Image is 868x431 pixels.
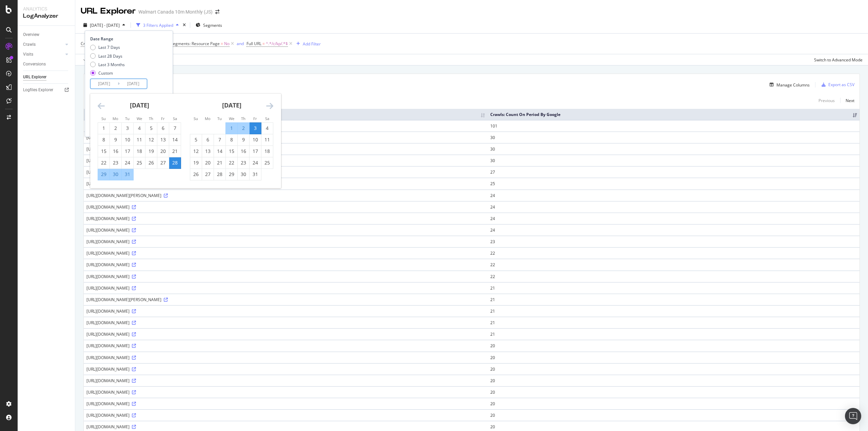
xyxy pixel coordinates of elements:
td: Choose Thursday, January 16, 2025 as your check-in date. It’s available. [238,145,250,157]
td: Choose Wednesday, December 4, 2024 as your check-in date. It’s available. [134,122,145,134]
td: 22 [488,271,860,282]
div: 20 [202,159,214,166]
td: Choose Saturday, December 21, 2024 as your check-in date. It’s available. [169,145,181,157]
div: 19 [190,159,202,166]
div: 23 [110,159,121,166]
td: Choose Monday, January 13, 2025 as your check-in date. It’s available. [202,145,214,157]
div: 16 [110,148,121,155]
td: 20 [488,398,860,409]
strong: [DATE] [222,101,241,109]
div: 5 [190,136,202,143]
td: Choose Sunday, January 19, 2025 as your check-in date. It’s available. [190,157,202,169]
td: Choose Sunday, December 8, 2024 as your check-in date. It’s available. [98,134,110,145]
td: 21 [488,305,860,317]
td: Choose Sunday, January 12, 2025 as your check-in date. It’s available. [190,145,202,157]
div: Last 28 Days [98,53,122,59]
small: Su [101,116,106,121]
div: Last 7 Days [98,44,120,50]
a: Visits [23,51,63,58]
div: Logfiles Explorer [23,86,53,94]
div: 26 [190,171,202,178]
td: Choose Friday, December 6, 2024 as your check-in date. It’s available. [157,122,169,134]
div: Last 28 Days [90,53,125,59]
td: Choose Wednesday, December 11, 2024 as your check-in date. It’s available. [134,134,145,145]
div: Crawls [23,41,36,48]
div: 22 [98,159,110,166]
div: 30 [110,171,121,178]
div: Visits [23,51,33,58]
div: 2 [110,125,121,132]
div: [URL][DOMAIN_NAME] [86,320,485,326]
div: 7 [214,136,225,143]
td: Choose Friday, January 17, 2025 as your check-in date. It’s available. [250,145,261,157]
td: 21 [488,328,860,340]
small: Sa [265,116,269,121]
span: = [262,41,265,46]
div: 3 [122,125,133,132]
td: Choose Saturday, January 18, 2025 as your check-in date. It’s available. [261,145,273,157]
div: URL Explorer [23,74,46,81]
div: 16 [238,148,249,155]
div: [URL][DOMAIN_NAME] [86,389,485,395]
td: Choose Wednesday, January 15, 2025 as your check-in date. It’s available. [226,145,238,157]
div: [URL][DOMAIN_NAME] [86,250,485,256]
td: Choose Wednesday, December 25, 2024 as your check-in date. It’s available. [134,157,145,169]
td: Choose Tuesday, December 3, 2024 as your check-in date. It’s available. [122,122,134,134]
div: 27 [157,159,169,166]
div: 13 [202,148,214,155]
div: [URL][DOMAIN_NAME] [86,343,485,349]
td: Choose Sunday, January 26, 2025 as your check-in date. It’s available. [190,169,202,180]
td: 101 [488,120,860,132]
td: 30 [488,155,860,166]
span: [DATE] - [DATE] [90,22,120,28]
span: Segments [203,22,222,28]
td: 20 [488,352,860,363]
div: 6 [202,136,214,143]
small: We [137,116,142,121]
small: Fr [253,116,257,121]
span: = [221,41,223,46]
div: Switch to Advanced Mode [814,57,863,63]
td: 24 [488,224,860,236]
div: 23 [238,159,249,166]
div: and [237,41,244,46]
button: Apply [81,54,100,65]
div: 6 [157,125,169,132]
div: Manage Columns [776,82,810,88]
div: times [181,22,187,28]
span: ^.*/c/kp/.*$ [266,39,288,48]
div: [URL][DOMAIN_NAME] [86,274,485,279]
td: Selected as end date. Friday, January 3, 2025 [250,122,261,134]
div: [URL][DOMAIN_NAME] [86,135,485,140]
div: 24 [250,159,261,166]
td: 21 [488,294,860,305]
div: [URL][DOMAIN_NAME] [86,424,485,430]
td: Choose Friday, January 24, 2025 as your check-in date. It’s available. [250,157,261,169]
td: Selected. Monday, December 30, 2024 [110,169,122,180]
small: Mo [113,116,118,121]
td: 24 [488,190,860,201]
div: arrow-right-arrow-left [215,9,219,14]
button: [DATE] - [DATE] [81,20,128,31]
td: Choose Thursday, January 23, 2025 as your check-in date. It’s available. [238,157,250,169]
div: 20 [157,148,169,155]
td: 23 [488,236,860,247]
button: Segments [193,20,225,31]
div: 10 [250,136,261,143]
div: 15 [226,148,237,155]
div: 15 [98,148,110,155]
button: Switch to Advanced Mode [811,54,863,65]
div: [URL][DOMAIN_NAME] [86,308,485,314]
div: 1 [98,125,110,132]
div: [URL][DOMAIN_NAME] [86,401,485,407]
button: Export as CSV [819,79,854,90]
a: URL Explorer [23,74,70,81]
td: Choose Friday, January 10, 2025 as your check-in date. It’s available. [250,134,261,145]
div: Custom [90,70,125,76]
div: [URL][DOMAIN_NAME] [86,412,485,418]
small: Fr [161,116,165,121]
div: 29 [226,171,237,178]
div: [URL][DOMAIN_NAME] [86,227,485,233]
div: [URL][DOMAIN_NAME] [86,366,485,372]
div: 17 [250,148,261,155]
